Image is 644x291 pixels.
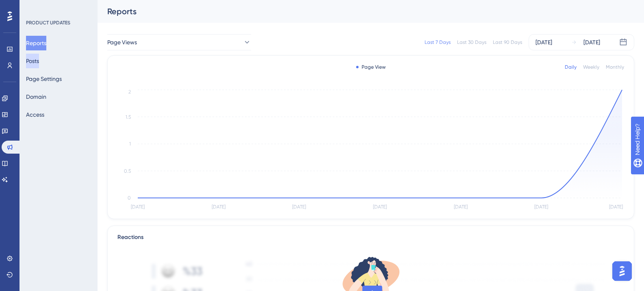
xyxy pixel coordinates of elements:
div: Weekly [583,64,599,70]
tspan: [DATE] [534,204,548,210]
div: PRODUCT UPDATES [26,20,70,26]
button: Access [26,107,44,122]
div: Page View [356,64,386,70]
div: Reactions [117,232,624,242]
tspan: 1.5 [126,114,131,120]
button: Domain [26,89,46,104]
tspan: 0 [128,195,131,201]
tspan: [DATE] [454,204,468,210]
tspan: [DATE] [373,204,387,210]
div: Last 90 Days [493,39,522,46]
button: Page Settings [26,72,62,86]
div: Last 30 Days [457,39,486,46]
div: [DATE] [583,37,600,47]
span: Need Help? [19,2,51,12]
div: [DATE] [536,37,552,47]
tspan: 0.5 [124,168,131,174]
div: Last 7 Days [425,39,451,46]
tspan: [DATE] [292,204,306,210]
iframe: UserGuiding AI Assistant Launcher [610,259,634,283]
tspan: [DATE] [212,204,226,210]
tspan: [DATE] [131,204,145,210]
tspan: 2 [128,89,131,95]
button: Reports [26,36,46,50]
div: Monthly [606,64,624,70]
button: Posts [26,54,39,68]
div: Daily [565,64,577,70]
div: Reports [107,6,614,17]
button: Page Views [107,34,251,50]
span: Page Views [107,37,137,47]
tspan: 1 [129,141,131,147]
tspan: [DATE] [609,204,623,210]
